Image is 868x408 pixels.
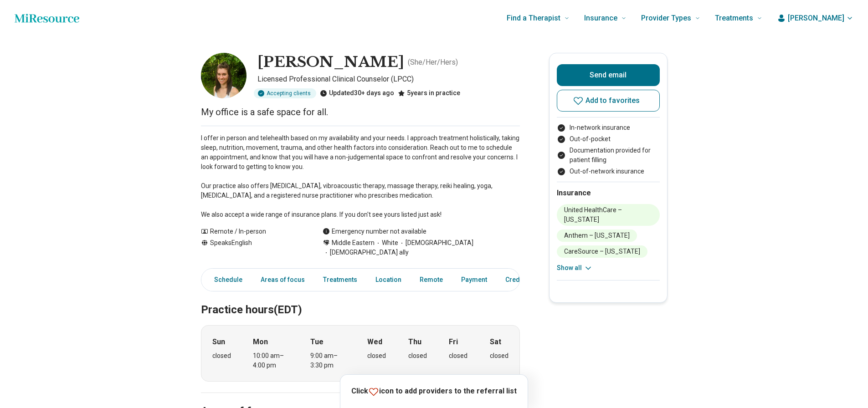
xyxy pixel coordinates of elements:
[310,337,324,347] strong: Tue
[398,88,460,98] div: 5 years in practice
[557,123,660,133] li: In-network insurance
[490,351,508,361] div: closed
[367,351,386,361] div: closed
[254,88,316,98] div: Accepting clients
[201,53,247,98] img: Ashley Shaheen, Licensed Professional Clinical Counselor (LPCC)
[557,90,660,112] button: Add to favorites
[715,12,753,25] span: Treatments
[253,351,288,370] div: 10:00 am – 4:00 pm
[257,53,404,72] h1: [PERSON_NAME]
[332,238,375,248] span: Middle Eastern
[255,270,310,289] a: Areas of focus
[201,280,520,318] h2: Practice hours (EDT)
[490,337,501,347] strong: Sat
[500,270,545,289] a: Credentials
[212,351,231,361] div: closed
[408,57,458,68] p: ( She/Her/Hers )
[201,227,304,236] div: Remote / In-person
[15,9,79,27] a: Home page
[449,337,458,347] strong: Fri
[557,134,660,144] li: Out-of-pocket
[201,106,520,118] p: My office is a safe space for all.
[201,325,520,382] div: When does the program meet?
[320,88,394,98] div: Updated 30+ days ago
[408,337,421,347] strong: Thu
[557,204,660,226] li: United HealthCare – [US_STATE]
[203,270,248,289] a: Schedule
[375,238,398,248] span: White
[253,337,268,347] strong: Mon
[584,12,617,25] span: Insurance
[557,64,660,86] button: Send email
[788,13,844,24] span: [PERSON_NAME]
[370,270,407,289] a: Location
[323,227,426,236] div: Emergency number not available
[557,123,660,176] ul: Payment options
[414,270,448,289] a: Remote
[777,13,853,24] button: [PERSON_NAME]
[310,351,345,370] div: 9:00 am – 3:30 pm
[257,74,520,85] p: Licensed Professional Clinical Counselor (LPCC)
[351,386,517,397] p: Click icon to add providers to the referral list
[398,238,473,248] span: [DEMOGRAPHIC_DATA]
[318,270,363,289] a: Treatments
[367,337,382,347] strong: Wed
[586,97,640,104] span: Add to favorites
[449,351,467,361] div: closed
[557,229,637,242] li: Anthem – [US_STATE]
[641,12,691,25] span: Provider Types
[507,12,560,25] span: Find a Therapist
[557,146,660,165] li: Documentation provided for patient filling
[557,245,647,258] li: CareSource – [US_STATE]
[557,188,660,199] h2: Insurance
[408,351,427,361] div: closed
[323,248,409,257] span: [DEMOGRAPHIC_DATA] ally
[557,263,593,273] button: Show all
[456,270,493,289] a: Payment
[201,238,304,257] div: Speaks English
[557,167,660,176] li: Out-of-network insurance
[201,133,520,219] p: I offer in person and telehealth based on my availability and your needs. I approach treatment ho...
[212,337,225,347] strong: Sun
